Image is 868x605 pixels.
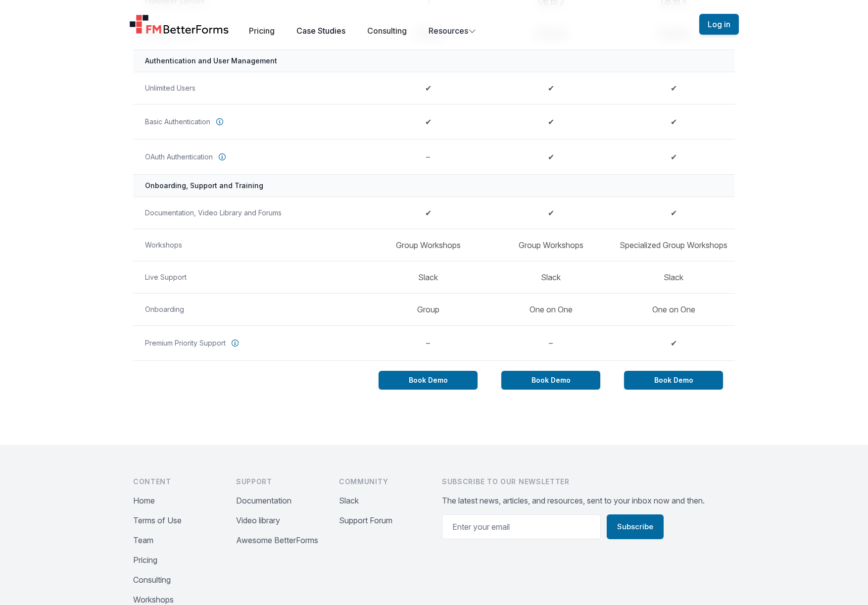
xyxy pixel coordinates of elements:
td: Group Workshops [489,229,612,261]
th: Basic Authentication [133,104,367,139]
button: Pricing [133,554,157,566]
button: Support Forum [339,514,392,526]
a: Book Demo [624,371,723,390]
button: Log in [699,14,739,35]
td: Specialized Group Workshops [612,229,735,261]
button: Documentation [236,495,291,506]
h4: Support [236,477,323,487]
td: Slack [489,261,612,293]
a: Case Studies [296,26,345,36]
th: Workshops [133,229,367,261]
a: Pricing [249,26,275,36]
td: ✔ [612,325,735,360]
button: Subscribe [607,514,664,539]
th: Unlimited Users [133,72,367,104]
th: Onboarding [133,293,367,325]
button: Team [133,534,153,546]
td: ✔ [489,104,612,139]
th: Live Support [133,261,367,293]
button: Awesome BetterForms [236,534,318,546]
td: Group [367,293,489,325]
td: ✔ [612,72,735,104]
a: Consulting [367,26,407,36]
button: Slack [339,495,359,506]
th: Documentation, Video Library and Forums [133,197,367,229]
h4: Content [133,477,220,487]
td: – [367,325,489,360]
th: Premium Priority Support [133,325,367,360]
td: ✔ [612,104,735,139]
td: ✔ [612,197,735,229]
input: Email address [442,514,601,539]
a: Home [129,14,229,34]
button: Video library [236,514,280,526]
h4: Subscribe to our newsletter [442,477,735,487]
button: Home [133,495,155,506]
p: The latest news, articles, and resources, sent to your inbox now and then. [442,495,735,506]
button: Resources [429,25,476,37]
td: Slack [612,261,735,293]
th: Onboarding, Support and Training [133,174,735,197]
button: Consulting [133,574,171,586]
a: Book Demo [501,371,600,390]
button: Terms of Use [133,514,182,526]
td: Slack [367,261,489,293]
th: Authentication and User Management [133,50,735,72]
td: ✔ [367,72,489,104]
td: – [489,325,612,360]
td: ✔ [367,104,489,139]
td: ✔ [489,72,612,104]
td: One on One [489,293,612,325]
td: ✔ [612,139,735,174]
td: Group Workshops [367,229,489,261]
td: – [367,139,489,174]
h4: Community [339,477,426,487]
td: ✔ [367,197,489,229]
td: ✔ [489,197,612,229]
th: OAuth Authentication [133,139,367,174]
nav: Global [117,12,751,37]
td: ✔ [489,139,612,174]
td: One on One [612,293,735,325]
a: Book Demo [379,371,478,390]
